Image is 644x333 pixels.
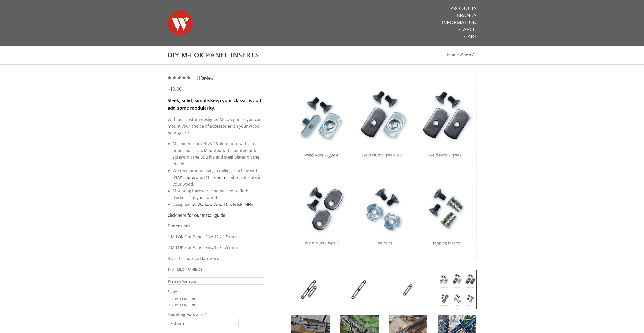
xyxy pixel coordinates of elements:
h1: DIY M-LOK Panel Inserts [168,51,477,59]
a: (1Review) [168,75,215,81]
a: 7/16" end mill [203,174,229,180]
li: Designed by & [173,201,265,208]
img: Warsaw Wood Co. [168,5,193,41]
strong: Keep your classic wood - add some modularity. [168,97,264,111]
a: Click here for our install guide [168,212,225,218]
p: 8-32 Thread Size Hardware [168,255,265,262]
div: Size [168,289,265,295]
div: MLOK-PANEL-2S [177,267,202,272]
span: With our custom-designed M-LOK panels you can mount your choice of accessories on your wood handg... [168,116,262,135]
a: Information [442,19,477,26]
strong: Sleek, solid, simple. [168,97,210,103]
p: 2 M-LOK Slot Panel: 96 x 12 x 1.5 mm [168,244,265,251]
a: Home [447,52,459,58]
span: Mounting Hardware [168,311,265,317]
a: Products [450,5,477,12]
a: Cart [464,33,477,40]
li: Mounting hardware can be filed to fit the thickness of your wood. [173,188,265,201]
li: › [460,52,477,58]
select: Mounting Hardware* [168,319,239,328]
a: Search [458,26,477,33]
a: Preview Variation [168,277,265,285]
a: Brands [457,12,477,19]
strong: Dimensions: [168,223,191,229]
p: 1 M-LOK Slot Panel: 56 x 12 x 1.5 mm [168,233,265,240]
a: Warsaw Wood Co. [197,202,232,207]
a: Isle MFG [237,202,253,207]
img: DIY M-LOK Panel Inserts [389,270,427,309]
span: $10.00 [168,86,182,92]
span: 2 M-LOK Slot [168,302,265,308]
a: Shop All [461,52,477,58]
li: Machined from 7075-T6 aluminum with a black anodized finish. Mounted with countersunk screws on t... [173,140,265,167]
a: 1/2" router [175,174,196,180]
span: 1 [198,75,200,81]
img: DIY M-LOK Panel Inserts [291,75,476,260]
img: DIY M-LOK Panel Inserts [340,270,379,309]
img: DIY M-LOK Panel Inserts [438,270,476,309]
img: DIY M-LOK Panel Inserts [291,270,330,309]
li: We recommend using a milling machine with a and bit to cut slots in your wood. [173,167,265,188]
span: ( Review) [197,75,215,82]
span: 1 M-LOK Slot [168,296,265,302]
span: Preview Variation [168,278,197,284]
div: SKU: [168,267,174,272]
